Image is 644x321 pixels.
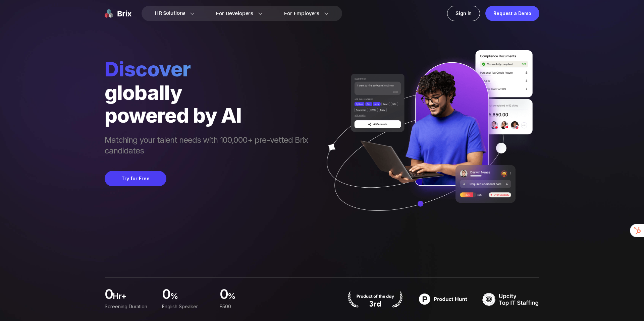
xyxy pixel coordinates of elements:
a: Sign In [447,6,480,21]
span: HR Solutions [155,8,185,19]
button: Try for Free [105,171,166,186]
span: For Developers [216,10,253,17]
img: TOP IT STAFFING [482,291,539,308]
div: Screening duration [105,303,154,310]
img: product hunt badge [347,291,404,308]
a: Request a Demo [485,6,539,21]
span: % [228,291,269,304]
span: Discover [105,57,315,81]
span: hr+ [113,291,154,304]
div: English Speaker [162,303,211,310]
span: % [170,291,212,304]
span: 0 [220,288,228,302]
span: For Employers [284,10,319,17]
span: Matching your talent needs with 100,000+ pre-vetted Brix candidates [105,135,315,157]
img: product hunt badge [415,291,472,308]
span: 0 [105,288,113,302]
img: ai generate [315,50,539,231]
span: 0 [162,288,170,302]
div: globally [105,81,315,104]
div: F500 [220,303,269,310]
div: powered by AI [105,104,315,127]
